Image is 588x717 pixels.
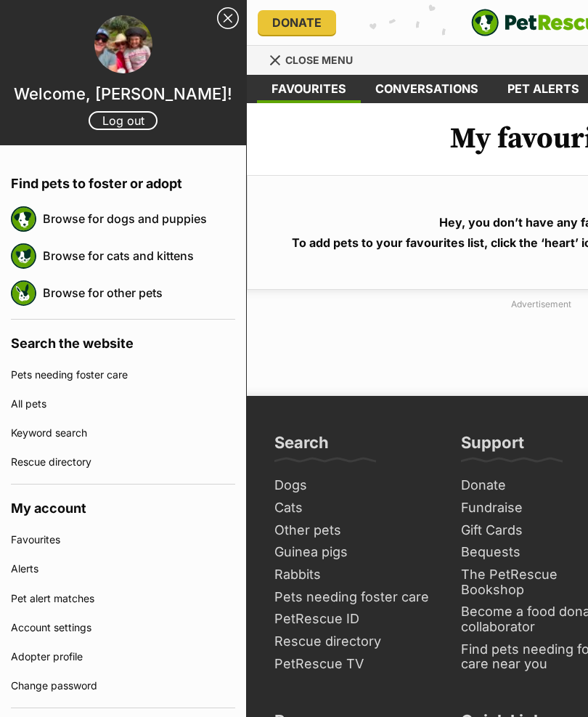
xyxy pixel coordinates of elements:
[11,671,235,700] a: Change password
[11,280,36,306] img: petrescue logo
[43,203,235,234] a: Browse for dogs and puppies
[274,432,329,461] h3: Search
[269,497,441,519] a: Cats
[89,111,158,130] a: Log out
[269,519,441,542] a: Other pets
[361,75,493,103] a: conversations
[11,584,235,613] a: Pet alert matches
[43,240,235,271] a: Browse for cats and kittens
[11,418,235,447] a: Keyword search
[269,653,441,676] a: PetRescue TV
[269,474,441,497] a: Dogs
[11,320,235,360] h4: Search the website
[269,608,441,631] a: PetRescue ID
[257,75,361,103] a: Favourites
[11,554,235,583] a: Alerts
[217,7,239,29] a: Close Sidebar
[11,525,235,554] a: Favourites
[11,243,36,269] img: petrescue logo
[11,360,235,389] a: Pets needing foster care
[11,206,36,232] img: petrescue logo
[11,485,235,525] h4: My account
[269,631,441,653] a: Rescue directory
[11,389,235,418] a: All pets
[269,586,441,609] a: Pets needing foster care
[94,15,152,73] img: profile image
[43,278,235,308] a: Browse for other pets
[269,541,441,564] a: Guinea pigs
[461,432,524,461] h3: Support
[269,564,441,586] a: Rabbits
[258,10,336,35] a: Donate
[11,160,235,200] h4: Find pets to foster or adopt
[11,447,235,477] a: Rescue directory
[269,46,363,72] a: Menu
[11,613,235,642] a: Account settings
[285,54,353,66] span: Close menu
[11,642,235,671] a: Adopter profile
